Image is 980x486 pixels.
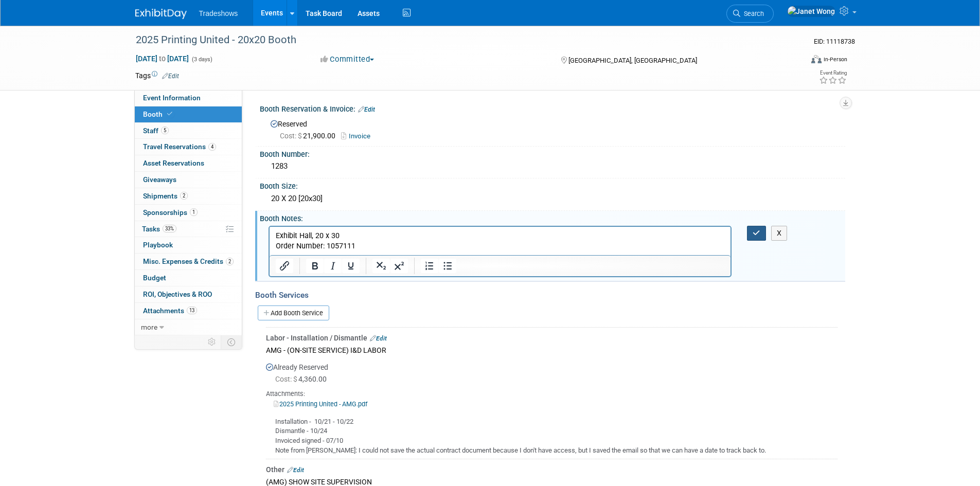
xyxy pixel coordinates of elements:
span: Staff [143,127,169,135]
span: 5 [161,127,169,134]
span: 13 [187,307,197,314]
div: Other [266,464,838,475]
span: Cost: $ [280,132,303,140]
a: ROI, Objectives & ROO [135,286,242,302]
div: Booth Reservation & Invoice: [260,101,845,115]
iframe: Rich Text Area [270,227,731,255]
div: Booth Notes: [260,211,845,224]
button: Numbered list [421,259,438,273]
div: 20 X 20 [20x30] [268,191,838,207]
span: Asset Reservations [143,159,204,167]
span: Budget [143,274,166,282]
a: Giveaways [135,172,242,188]
button: Bold [306,259,324,273]
div: 1283 [268,158,838,174]
div: Event Rating [819,70,847,76]
div: Booth Services [255,290,845,301]
a: Staff5 [135,123,242,139]
img: Janet Wong [787,6,835,17]
a: Attachments13 [135,303,242,319]
div: Event Format [742,53,848,69]
a: Misc. Expenses & Credits2 [135,254,242,269]
a: Travel Reservations4 [135,139,242,155]
a: 2025 Printing United - AMG.pdf [274,400,367,408]
span: Booth [143,110,174,118]
img: ExhibitDay [135,9,187,19]
span: 2 [180,192,188,200]
span: ROI, Objectives & ROO [143,290,212,298]
span: 2 [226,258,234,265]
span: Shipments [143,192,188,200]
img: Format-Inperson.png [811,55,822,63]
span: Search [740,10,764,17]
span: [GEOGRAPHIC_DATA], [GEOGRAPHIC_DATA] [568,57,697,64]
button: X [771,226,788,241]
div: Already Reserved [266,357,838,455]
a: more [135,319,242,335]
span: Travel Reservations [143,142,216,151]
div: Reserved [268,116,838,141]
td: Personalize Event Tab Strip [203,335,221,349]
a: Event Information [135,90,242,106]
a: Edit [358,106,375,113]
div: Attachments: [266,389,838,399]
button: Italic [324,259,342,273]
span: Misc. Expenses & Credits [143,257,234,265]
a: Sponsorships1 [135,205,242,221]
span: Playbook [143,241,173,249]
td: Tags [135,70,179,81]
div: Labor - Installation / Dismantle [266,333,838,343]
span: 33% [163,225,176,232]
span: 4,360.00 [275,375,331,383]
span: to [157,55,167,63]
i: Booth reservation complete [167,111,172,117]
span: Event Information [143,94,201,102]
div: Booth Size: [260,178,845,191]
div: 2025 Printing United - 20x20 Booth [132,31,787,49]
div: AMG - (ON-SITE SERVICE) I&D LABOR [266,343,838,357]
span: more [141,323,157,331]
span: Giveaways [143,175,176,184]
button: Superscript [390,259,408,273]
a: Asset Reservations [135,155,242,171]
div: Installation - 10/21 - 10/22 Dismantle - 10/24 Invoiced signed - 07/10 Note from [PERSON_NAME]: I... [266,409,838,455]
span: Cost: $ [275,375,298,383]
span: 21,900.00 [280,132,340,140]
a: Budget [135,270,242,286]
a: Add Booth Service [258,305,329,320]
button: Underline [342,259,360,273]
a: Search [726,5,774,23]
a: Invoice [341,132,376,140]
a: Shipments2 [135,188,242,204]
button: Bullet list [439,259,456,273]
button: Insert/edit link [276,259,293,273]
a: Booth [135,106,242,122]
a: Edit [287,466,304,474]
a: Edit [370,335,387,342]
span: (3 days) [191,56,212,63]
a: Edit [162,73,179,80]
button: Committed [317,54,378,65]
td: Toggle Event Tabs [221,335,242,349]
div: Booth Number: [260,147,845,159]
span: 4 [208,143,216,151]
div: In-Person [823,56,847,63]
span: Tradeshows [199,9,238,17]
span: Event ID: 11118738 [814,38,855,45]
button: Subscript [372,259,390,273]
span: Sponsorships [143,208,198,217]
span: [DATE] [DATE] [135,54,189,63]
span: 1 [190,208,198,216]
a: Playbook [135,237,242,253]
span: Tasks [142,225,176,233]
a: Tasks33% [135,221,242,237]
span: Attachments [143,307,197,315]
